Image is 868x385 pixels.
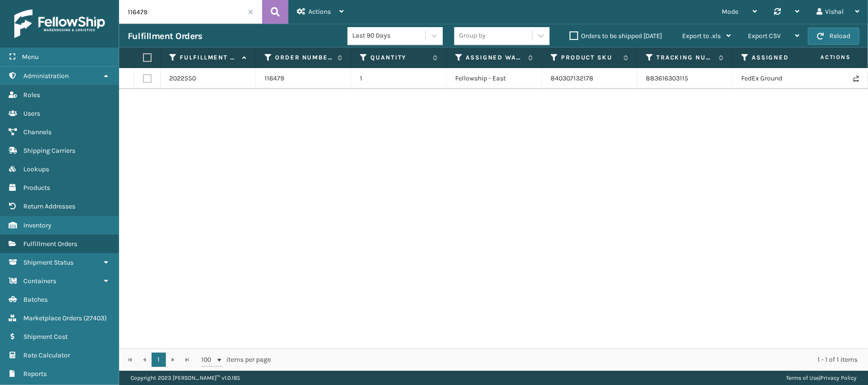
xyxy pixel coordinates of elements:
[551,74,593,82] a: 840307132178
[23,314,82,322] span: Marketplace Orders
[466,53,523,62] label: Assigned Warehouse
[682,32,721,40] span: Export to .xls
[128,30,202,42] h3: Fulfillment Orders
[180,53,237,62] label: Fulfillment Order Id
[820,375,857,381] a: Privacy Policy
[23,258,73,267] span: Shipment Status
[275,53,333,62] label: Order Number
[152,353,166,367] a: 1
[265,74,284,83] a: 116479
[23,333,68,341] span: Shipment Cost
[23,202,75,210] span: Return Addresses
[23,240,77,248] span: Fulfillment Orders
[308,8,331,16] span: Actions
[23,91,40,99] span: Roles
[790,49,857,65] span: Actions
[23,296,48,304] span: Batches
[23,128,51,136] span: Channels
[23,72,69,80] span: Administration
[23,221,51,229] span: Inventory
[570,32,662,40] label: Orders to be shipped [DATE]
[370,53,428,62] label: Quantity
[201,353,271,367] span: items per page
[23,109,40,118] span: Users
[722,8,738,16] span: Mode
[733,68,828,89] td: FedEx Ground
[351,68,447,89] td: 1
[14,10,105,38] img: logo
[808,28,859,45] button: Reload
[646,74,688,82] a: 883616303115
[169,74,196,83] a: 2022550
[23,165,49,173] span: Lookups
[23,351,70,359] span: Rate Calculator
[561,53,619,62] label: Product SKU
[83,314,107,322] span: ( 27403 )
[23,370,47,378] span: Reports
[284,355,858,365] div: 1 - 1 of 1 items
[352,31,426,41] div: Last 90 Days
[23,147,75,155] span: Shipping Carriers
[748,32,781,40] span: Export CSV
[131,371,240,385] p: Copyright 2023 [PERSON_NAME]™ v 1.0.185
[22,53,39,61] span: Menu
[786,371,857,385] div: |
[786,375,819,381] a: Terms of Use
[23,277,56,285] span: Containers
[201,355,215,365] span: 100
[447,68,542,89] td: Fellowship - East
[752,53,809,62] label: Assigned Carrier Service
[23,184,50,192] span: Products
[853,75,859,82] i: Never Shipped
[656,53,714,62] label: Tracking Number
[459,31,486,41] div: Group by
